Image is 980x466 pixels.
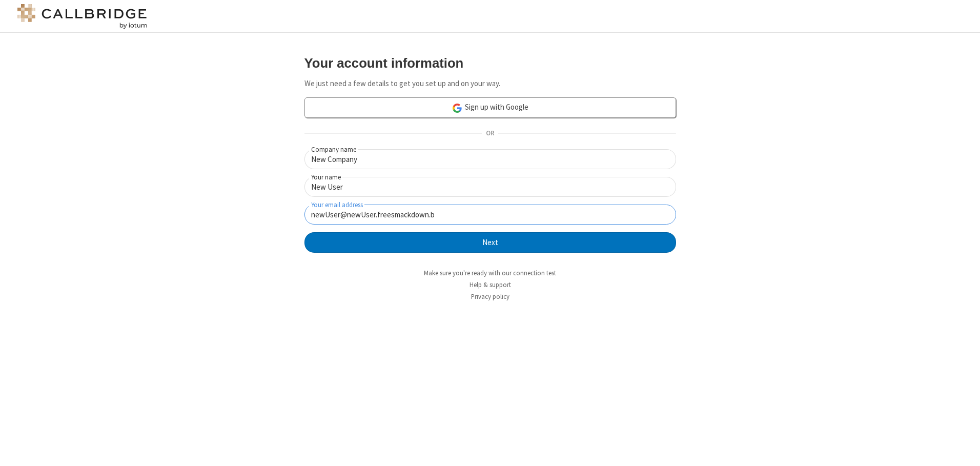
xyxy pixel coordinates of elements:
[304,149,676,169] input: Company name
[471,292,509,301] a: Privacy policy
[304,205,676,225] input: Your email address
[304,56,676,70] h3: Your account information
[424,269,556,277] a: Make sure you're ready with our connection test
[304,177,676,197] input: Your name
[469,280,511,289] a: Help & support
[15,4,149,29] img: logo@2x.png
[482,127,498,141] span: OR
[304,97,676,118] a: Sign up with Google
[304,232,676,253] button: Next
[452,103,463,114] img: google-icon.png
[304,78,676,90] p: We just need a few details to get you set up and on your way.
